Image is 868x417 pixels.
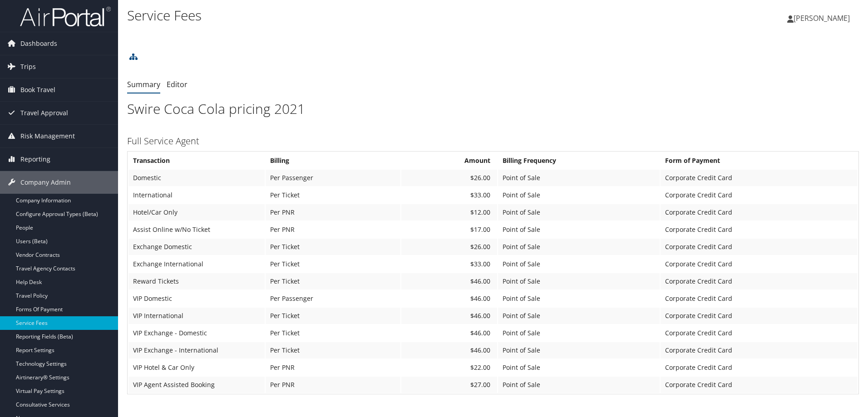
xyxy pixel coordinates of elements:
h3: Full Service Agent [127,135,859,147]
td: Corporate Credit Card [661,377,858,393]
td: VIP International [128,308,265,324]
td: Per PNR [266,359,400,376]
span: Risk Management [20,125,75,147]
td: $26.00 [401,239,498,255]
img: airportal-logo.png [20,6,111,27]
td: $27.00 [401,377,498,393]
td: Corporate Credit Card [661,290,858,307]
td: International [128,187,265,203]
td: Corporate Credit Card [661,187,858,203]
td: $26.00 [401,170,498,186]
td: VIP Exchange - International [128,342,265,358]
td: Hotel/Car Only [128,204,265,221]
td: $46.00 [401,342,498,358]
td: Per Passenger [266,290,400,307]
td: Per Passenger [266,170,400,186]
td: Corporate Credit Card [661,273,858,289]
td: Per Ticket [266,239,400,255]
td: Corporate Credit Card [661,325,858,341]
td: Exchange International [128,256,265,272]
td: Point of Sale [498,342,660,358]
span: Dashboards [20,32,57,55]
td: Point of Sale [498,290,660,307]
td: $17.00 [401,221,498,238]
td: Per PNR [266,377,400,393]
td: Per Ticket [266,308,400,324]
td: Corporate Credit Card [661,342,858,358]
th: Billing Frequency [498,152,660,169]
span: Trips [20,55,36,78]
td: Corporate Credit Card [661,221,858,238]
td: Assist Online w/No Ticket [128,221,265,238]
td: $46.00 [401,290,498,307]
td: Per Ticket [266,342,400,358]
td: VIP Exchange - Domestic [128,325,265,341]
th: Billing [266,152,400,169]
td: Point of Sale [498,187,660,203]
td: $33.00 [401,187,498,203]
td: Corporate Credit Card [661,308,858,324]
td: Corporate Credit Card [661,239,858,255]
th: Form of Payment [661,152,858,169]
h1: Swire Coca Cola pricing 2021 [127,99,859,118]
td: Corporate Credit Card [661,256,858,272]
th: Transaction [128,152,265,169]
td: Point of Sale [498,359,660,376]
td: $46.00 [401,308,498,324]
td: Point of Sale [498,221,660,238]
td: Corporate Credit Card [661,204,858,221]
td: $33.00 [401,256,498,272]
span: Reporting [20,148,50,171]
td: Point of Sale [498,170,660,186]
span: [PERSON_NAME] [794,13,850,23]
td: Point of Sale [498,256,660,272]
td: VIP Domestic [128,290,265,307]
td: Point of Sale [498,377,660,393]
td: Per Ticket [266,325,400,341]
td: Per PNR [266,204,400,221]
td: $12.00 [401,204,498,221]
td: Per Ticket [266,187,400,203]
td: Corporate Credit Card [661,359,858,376]
span: Book Travel [20,78,55,101]
td: VIP Agent Assisted Booking [128,377,265,393]
td: Per Ticket [266,273,400,289]
td: Reward Tickets [128,273,265,289]
td: $22.00 [401,359,498,376]
td: Exchange Domestic [128,239,265,255]
span: Company Admin [20,171,71,194]
th: Amount [401,152,498,169]
td: Domestic [128,170,265,186]
td: Point of Sale [498,273,660,289]
a: [PERSON_NAME] [787,5,859,32]
td: Point of Sale [498,204,660,221]
h1: Service Fees [127,6,615,25]
a: Editor [167,79,187,89]
td: VIP Hotel & Car Only [128,359,265,376]
td: Point of Sale [498,325,660,341]
td: Point of Sale [498,239,660,255]
span: Travel Approval [20,102,68,124]
td: $46.00 [401,273,498,289]
td: $46.00 [401,325,498,341]
td: Corporate Credit Card [661,170,858,186]
td: Per Ticket [266,256,400,272]
td: Per PNR [266,221,400,238]
td: Point of Sale [498,308,660,324]
a: Summary [127,79,160,89]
